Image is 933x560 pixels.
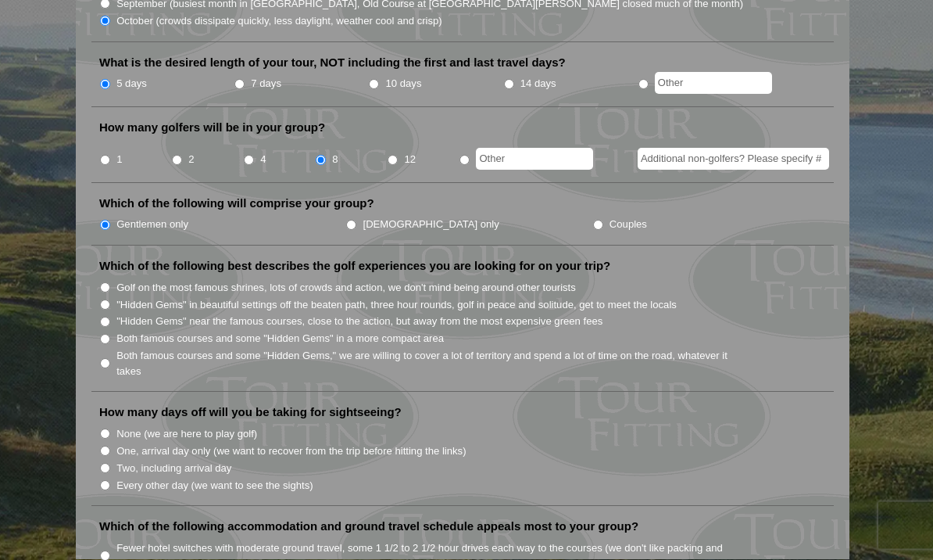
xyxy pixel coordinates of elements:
[188,153,194,168] label: 2
[386,77,422,92] label: 10 days
[99,519,638,535] label: Which of the following accommodation and ground travel schedule appeals most to your group?
[638,149,829,171] input: Additional non-golfers? Please specify #
[476,149,593,171] input: Other
[260,153,266,168] label: 4
[116,427,257,443] label: None (we are here to play golf)
[404,153,416,168] label: 12
[116,14,442,30] label: October (crowds dissipate quickly, less daylight, weather cool and crisp)
[116,332,444,347] label: Both famous courses and some "Hidden Gems" in a more compact area
[116,461,231,477] label: Two, including arrival day
[116,479,313,494] label: Every other day (we want to see the sights)
[116,153,122,168] label: 1
[99,259,610,275] label: Which of the following best describes the golf experiences you are looking for on your trip?
[609,217,647,233] label: Couples
[99,405,402,421] label: How many days off will you be taking for sightseeing?
[116,281,576,296] label: Golf on the most famous shrines, lots of crowds and action, we don't mind being around other tour...
[99,56,566,71] label: What is the desired length of your tour, NOT including the first and last travel days?
[116,298,677,314] label: "Hidden Gems" in beautiful settings off the beaten path, three hour rounds, golf in peace and sol...
[332,153,338,168] label: 8
[520,77,556,92] label: 14 days
[99,196,374,212] label: Which of the following will comprise your group?
[116,314,602,330] label: "Hidden Gems" near the famous courses, close to the action, but away from the most expensive gree...
[116,77,147,92] label: 5 days
[251,77,281,92] label: 7 days
[116,349,745,379] label: Both famous courses and some "Hidden Gems," we are willing to cover a lot of territory and spend ...
[116,217,188,233] label: Gentlemen only
[116,444,466,460] label: One, arrival day only (we want to recover from the trip before hitting the links)
[99,120,325,136] label: How many golfers will be in your group?
[363,217,499,233] label: [DEMOGRAPHIC_DATA] only
[655,73,772,95] input: Other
